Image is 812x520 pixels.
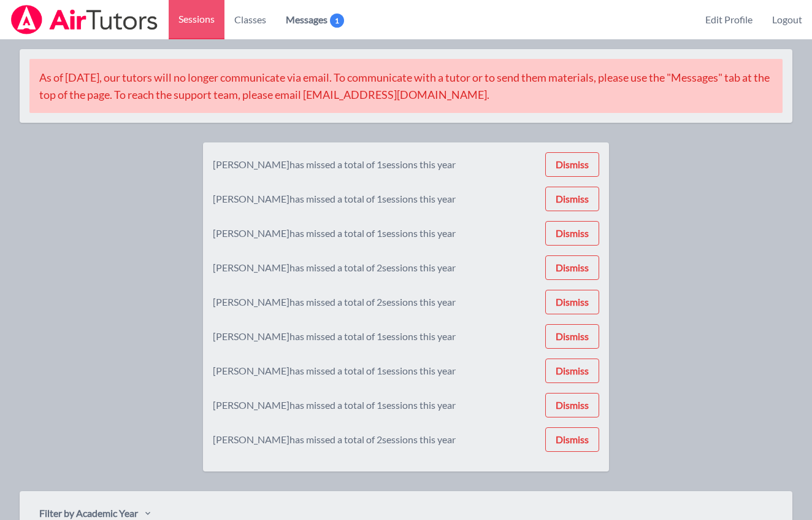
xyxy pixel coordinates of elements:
[545,187,599,211] button: Dismiss
[213,363,456,378] div: [PERSON_NAME] has missed a total of 1 sessions this year
[545,221,599,246] button: Dismiss
[545,290,599,314] button: Dismiss
[10,5,159,34] img: Airtutors Logo
[213,398,456,413] div: [PERSON_NAME] has missed a total of 1 sessions this year
[286,12,344,27] span: Messages
[213,432,456,447] div: [PERSON_NAME] has missed a total of 2 sessions this year
[545,359,599,383] button: Dismiss
[213,192,456,206] div: [PERSON_NAME] has missed a total of 1 sessions this year
[213,295,456,309] div: [PERSON_NAME] has missed a total of 2 sessions this year
[330,14,344,28] span: 1
[545,255,599,280] button: Dismiss
[29,59,783,113] div: As of [DATE], our tutors will no longer communicate via email. To communicate with a tutor or to ...
[545,152,599,177] button: Dismiss
[213,329,456,344] div: [PERSON_NAME] has missed a total of 1 sessions this year
[213,260,456,275] div: [PERSON_NAME] has missed a total of 2 sessions this year
[213,226,456,241] div: [PERSON_NAME] has missed a total of 1 sessions this year
[545,324,599,349] button: Dismiss
[213,157,456,172] div: [PERSON_NAME] has missed a total of 1 sessions this year
[545,427,599,452] button: Dismiss
[545,393,599,417] button: Dismiss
